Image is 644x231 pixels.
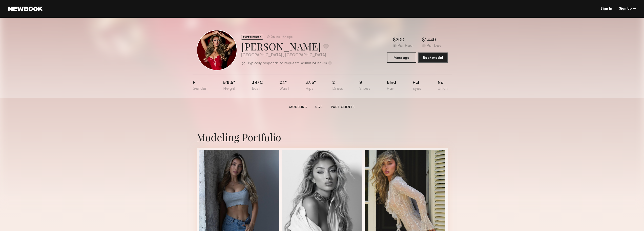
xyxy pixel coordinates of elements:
[418,52,448,63] button: Book model
[241,53,332,58] div: [GEOGRAPHIC_DATA] , [GEOGRAPHIC_DATA]
[332,81,343,91] div: 2
[252,81,263,91] div: 34/c
[438,81,448,91] div: No
[241,40,332,53] div: [PERSON_NAME]
[398,44,414,48] div: Per Hour
[241,35,263,40] div: EXPERIENCED
[193,81,207,91] div: F
[271,35,293,39] div: Online 4hr ago
[329,105,357,110] a: Past Clients
[600,7,612,11] a: Sign In
[313,105,325,110] a: UGC
[279,81,289,91] div: 24"
[301,62,327,65] b: within 24 hours
[287,105,309,110] a: Modeling
[396,38,404,43] div: 200
[387,52,416,63] button: Message
[359,81,370,91] div: 9
[425,38,436,43] div: 1440
[412,81,421,91] div: Hzl
[619,7,636,11] div: Sign Up
[427,44,441,48] div: Per Day
[393,38,396,43] div: $
[387,81,396,91] div: Blnd
[247,62,300,65] p: Typically responds to requests
[197,130,448,144] div: Modeling Portfolio
[305,81,316,91] div: 37.5"
[422,38,425,43] div: $
[223,81,235,91] div: 5'8.5"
